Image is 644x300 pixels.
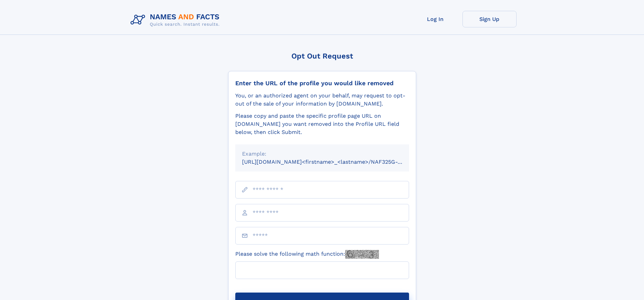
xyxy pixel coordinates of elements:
[242,159,422,165] small: [URL][DOMAIN_NAME]<firstname>_<lastname>/NAF325G-xxxxxxxx
[228,52,416,60] div: Opt Out Request
[408,11,462,27] a: Log In
[242,150,402,158] div: Example:
[235,112,409,136] div: Please copy and paste the specific profile page URL on [DOMAIN_NAME] you want removed into the Pr...
[128,11,225,29] img: Logo Names and Facts
[235,79,409,87] div: Enter the URL of the profile you would like removed
[235,92,409,108] div: You, or an authorized agent on your behalf, may request to opt-out of the sale of your informatio...
[462,11,517,27] a: Sign Up
[235,250,379,259] label: Please solve the following math function:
